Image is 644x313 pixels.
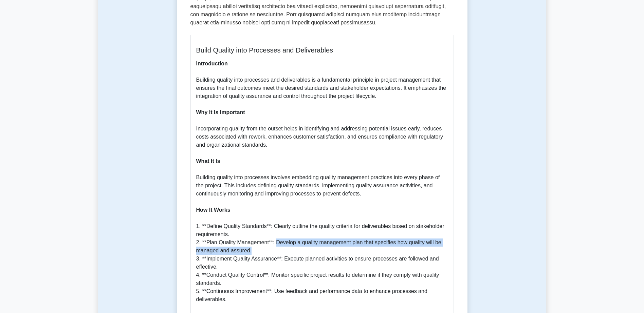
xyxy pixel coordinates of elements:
[196,46,448,54] h5: Build Quality into Processes and Deliverables
[196,109,245,115] b: Why It Is Important
[196,158,220,164] b: What It Is
[196,207,231,213] b: How It Works
[196,61,228,66] b: Introduction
